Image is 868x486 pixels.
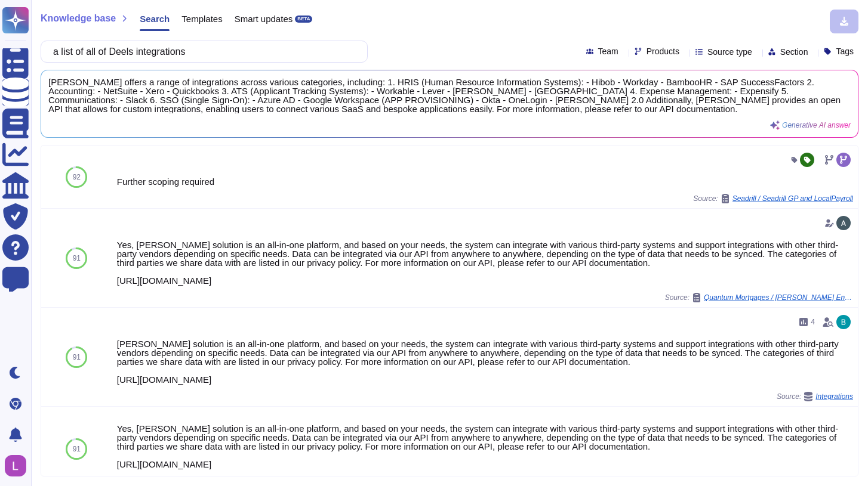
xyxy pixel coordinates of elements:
span: 91 [73,354,81,361]
span: 91 [73,255,81,262]
div: [PERSON_NAME] solution is an all-in-one platform, and based on your needs, the system can integra... [117,339,853,384]
span: Generative AI answer [782,122,851,129]
span: Seadrill / Seadrill GP and LocalPayroll [732,195,853,202]
span: Knowledge base [41,14,116,23]
span: 4 [811,318,815,326]
span: Tags [836,47,854,55]
span: [PERSON_NAME] offers a range of integrations across various categories, including: 1. HRIS (Human... [48,78,851,113]
span: Templates [181,14,222,23]
span: Section [780,48,808,56]
span: Search [140,14,170,23]
img: user [836,315,851,329]
span: Products [647,47,679,55]
span: Integrations [815,393,853,400]
button: user [2,453,35,479]
div: Yes, [PERSON_NAME] solution is an all-in-one platform, and based on your needs, the system can in... [117,240,853,285]
span: Quantum Mortgages / [PERSON_NAME] Engage & UK Payroll - RSD-24655 [704,294,853,301]
span: Source: [665,293,853,302]
span: Source: [693,194,853,203]
span: 91 [73,445,81,453]
img: user [836,216,851,230]
div: Further scoping required [117,177,853,186]
input: Search a question or template... [47,41,355,62]
div: BETA [295,16,312,23]
span: Source type [707,48,752,56]
div: Yes, [PERSON_NAME] solution is an all-in-one platform, and based on your needs, the system can in... [117,424,853,469]
img: user [5,455,26,476]
span: Smart updates [235,14,293,23]
span: Team [598,47,618,55]
span: 92 [73,174,81,181]
span: Source: [777,392,853,401]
